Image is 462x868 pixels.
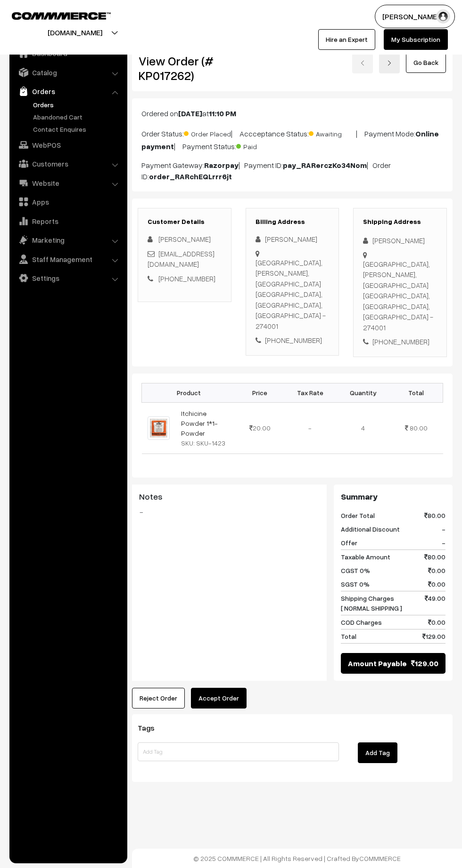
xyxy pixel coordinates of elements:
a: [PHONE_NUMBER] [158,274,215,283]
div: [PERSON_NAME] [363,235,437,246]
span: Awaiting [309,127,356,139]
a: Go Back [406,52,446,73]
a: Contact Enquires [31,124,124,134]
a: Reports [12,213,124,230]
footer: © 2025 COMMMERCE | All Rights Reserved | Crafted By [132,849,462,868]
a: Orders [31,100,124,110]
span: 49.00 [425,593,445,613]
td: - [284,402,337,454]
h2: View Order (# KP017262) [139,54,231,83]
th: Product [142,383,236,402]
span: Amount Payable [348,658,407,669]
span: 0.00 [428,617,445,627]
a: Catalog [12,64,124,81]
a: Itchicine Powder 1*1-Powder [181,409,218,437]
b: 11:10 PM [209,109,236,118]
span: Offer [341,538,357,548]
h3: Notes [139,492,320,502]
span: Order Placed [184,127,231,139]
th: Price [236,383,284,402]
a: Hire an Expert [318,29,375,50]
th: Quantity [337,383,389,402]
a: Staff Management [12,251,124,268]
span: COD Charges [341,617,382,627]
span: 4 [361,424,365,432]
div: [GEOGRAPHIC_DATA], [PERSON_NAME], [GEOGRAPHIC_DATA] [GEOGRAPHIC_DATA], [GEOGRAPHIC_DATA], [GEOGRA... [363,259,437,333]
a: COMMMERCE [359,854,401,862]
a: Apps [12,193,124,210]
input: Add Tag [138,742,339,761]
b: Razorpay [204,160,239,170]
button: Reject Order [132,688,185,709]
p: Ordered on at [141,108,443,119]
div: [PERSON_NAME] [256,234,330,245]
button: [PERSON_NAME] [375,5,455,28]
span: Total [341,631,356,641]
button: Add Tag [358,742,397,763]
span: 129.00 [422,631,445,641]
th: Total [389,383,443,402]
button: [DOMAIN_NAME] [15,21,135,44]
h3: Customer Details [148,218,222,226]
a: Marketing [12,231,124,248]
span: Order Total [341,510,375,520]
blockquote: - [139,506,320,518]
span: 80.00 [424,552,445,562]
a: COMMMERCE [12,9,94,21]
img: 1000115354.jpg [148,416,170,439]
div: [GEOGRAPHIC_DATA], [PERSON_NAME], [GEOGRAPHIC_DATA] [GEOGRAPHIC_DATA], [GEOGRAPHIC_DATA], [GEOGRA... [256,257,330,332]
span: Paid [236,139,283,151]
img: user [436,9,450,24]
span: - [442,538,445,548]
b: [DATE] [178,109,202,118]
div: SKU: SKU-1423 [181,438,231,448]
div: [PHONE_NUMBER] [256,335,330,346]
span: 80.00 [424,510,445,520]
b: order_RARchEQLrrr6jt [149,172,232,181]
a: Settings [12,270,124,287]
span: 20.00 [249,424,271,432]
span: Tags [138,723,166,733]
a: [EMAIL_ADDRESS][DOMAIN_NAME] [148,249,214,269]
a: Website [12,175,124,191]
span: 129.00 [411,658,438,669]
span: 80.00 [410,424,428,432]
a: My Subscription [384,29,448,50]
a: Customers [12,155,124,172]
h3: Billing Address [256,218,330,226]
span: [PERSON_NAME] [158,235,211,243]
span: Taxable Amount [341,552,390,562]
h3: Shipping Address [363,218,437,226]
p: Order Status: | Accceptance Status: | Payment Mode: | Payment Status: [141,127,443,152]
div: [PHONE_NUMBER] [363,336,437,347]
a: WebPOS [12,136,124,153]
a: Abandoned Cart [31,112,124,122]
span: Shipping Charges [ NORMAL SHIPPING ] [341,593,402,613]
th: Tax Rate [284,383,337,402]
span: 0.00 [428,565,445,575]
span: CGST 0% [341,565,370,575]
span: SGST 0% [341,579,370,589]
img: right-arrow.png [387,60,392,66]
span: - [442,524,445,534]
img: COMMMERCE [12,12,111,19]
button: Accept Order [191,688,247,709]
span: Additional Discount [341,524,400,534]
p: Payment Gateway: | Payment ID: | Order ID: [141,159,443,182]
a: Orders [12,83,124,100]
span: 0.00 [428,579,445,589]
h3: Summary [341,492,445,502]
b: pay_RARerczKo34Nom [283,160,367,170]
